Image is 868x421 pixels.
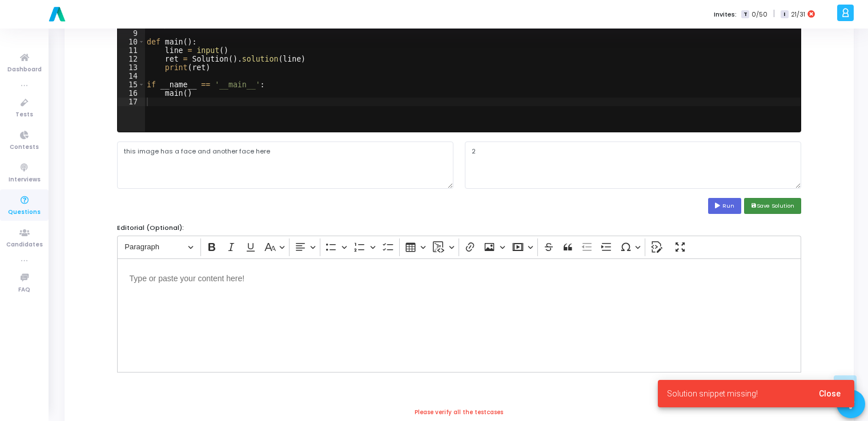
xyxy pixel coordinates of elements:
[10,143,39,152] span: Contests
[7,65,42,75] span: Dashboard
[124,240,184,254] span: Paragraph
[752,10,767,19] span: 0/50
[741,10,749,19] span: T
[714,10,737,19] label: Invites:
[118,38,145,46] div: 10
[791,10,805,19] span: 21/31
[744,198,801,213] button: saveSave Solution
[118,89,145,98] div: 16
[781,10,788,19] span: I
[819,389,841,398] span: Close
[708,198,741,213] button: Run
[6,240,43,250] span: Candidates
[15,110,33,120] span: Tests
[751,203,757,209] i: save
[117,223,788,233] div: Editorial (Optional):
[773,8,775,20] span: |
[118,55,145,63] div: 12
[9,175,41,185] span: Interviews
[119,238,198,256] button: Paragraph
[117,408,802,417] div: Please verify all the testcases
[118,46,145,55] div: 11
[18,285,30,295] span: FAQ
[667,388,758,399] span: Solution snippet missing!
[117,258,802,373] div: Editor editing area: main
[118,80,145,89] div: 15
[46,3,69,26] img: logo
[118,29,145,38] div: 9
[118,63,145,72] div: 13
[810,383,850,404] button: Close
[118,98,145,106] div: 17
[118,72,145,80] div: 14
[8,208,41,217] span: Questions
[117,236,802,258] div: Editor toolbar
